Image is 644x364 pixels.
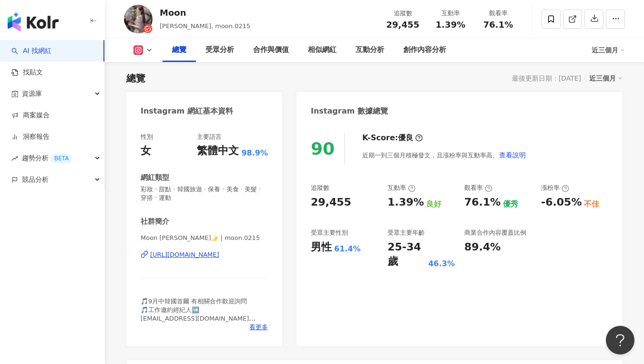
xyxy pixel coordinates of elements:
div: 受眾主要年齡 [388,229,425,237]
div: 觀看率 [464,184,492,192]
div: 1.39% [388,195,424,210]
div: 總覽 [172,44,186,56]
div: 網紅類型 [141,173,169,183]
div: 最後更新日期：[DATE] [512,74,581,82]
span: [PERSON_NAME], moon.0215 [160,22,250,30]
div: 優良 [398,133,413,143]
div: 性別 [141,133,153,141]
div: 受眾主要性別 [311,229,348,237]
span: 彩妝 · 甜點 · 韓國旅遊 · 保養 · 美食 · 美髮 · 穿搭 · 運動 [141,185,268,202]
span: 29,455 [386,20,419,30]
div: BETA [51,154,72,163]
div: 近三個月 [589,72,623,84]
a: [URL][DOMAIN_NAME] [141,250,268,259]
div: 追蹤數 [311,184,329,192]
div: K-Score : [362,133,423,143]
div: 追蹤數 [385,9,421,18]
span: 趨勢分析 [22,147,72,169]
div: Instagram 網紅基本資料 [141,106,233,116]
div: 受眾分析 [205,44,234,56]
div: -6.05% [541,195,582,210]
span: rise [11,155,18,162]
div: 良好 [426,199,441,209]
div: Instagram 數據總覽 [311,106,388,116]
img: logo [8,12,59,31]
a: 商案媒合 [11,111,50,120]
a: 洞察報告 [11,132,50,142]
div: 相似網紅 [308,44,337,56]
img: KOL Avatar [124,5,153,33]
span: 看更多 [249,323,268,332]
div: 主要語言 [197,133,222,141]
button: 查看說明 [499,146,526,165]
div: 創作內容分析 [403,44,446,56]
a: 找貼文 [11,68,43,77]
iframe: Help Scout Beacon - Open [606,326,634,354]
div: 近三個月 [592,42,625,58]
div: 女 [141,144,151,158]
div: 總覽 [126,72,145,85]
div: 29,455 [311,195,351,210]
div: [URL][DOMAIN_NAME] [150,250,219,259]
div: 漲粉率 [541,184,569,192]
div: 互動分析 [356,44,384,56]
div: 互動率 [388,184,416,192]
div: 25-34 歲 [388,240,426,270]
span: Moon [PERSON_NAME]🌛 | moon.0215 [141,234,268,242]
span: 98.9% [241,148,268,158]
div: 商業合作內容覆蓋比例 [464,229,526,237]
div: 觀看率 [480,9,516,18]
a: searchAI 找網紅 [11,46,51,56]
div: 89.4% [464,240,501,255]
div: 近期一到三個月積極發文，且漲粉率與互動率高。 [362,146,526,165]
span: 🎵9月中韓國首爾 有相關合作歡迎詢問 🎵工作邀約經紀人➡️ [EMAIL_ADDRESS][DOMAIN_NAME] 🎵所有美好都在井然有序發生中 供養兩位小貓咪🐱🖤 #貓咪 #穿搭日常 #保養... [141,298,256,357]
div: Moon [160,7,250,19]
div: 46.3% [428,259,455,269]
div: 61.4% [334,244,361,254]
div: 90 [311,139,335,158]
span: 76.1% [483,20,513,30]
div: 合作與價值 [253,44,289,56]
div: 優秀 [503,199,518,209]
div: 76.1% [464,195,501,210]
div: 社群簡介 [141,217,169,227]
span: 競品分析 [22,169,49,190]
span: 查看說明 [499,151,526,159]
div: 互動率 [432,9,469,18]
span: 1.39% [436,20,465,30]
div: 不佳 [584,199,599,209]
span: 資源庫 [22,83,42,104]
div: 男性 [311,240,332,255]
div: 繁體中文 [197,144,239,158]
